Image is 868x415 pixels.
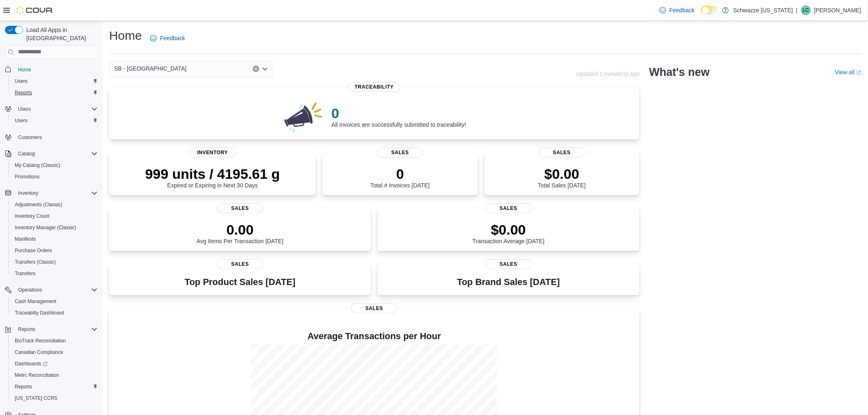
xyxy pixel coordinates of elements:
span: Users [15,104,98,114]
span: Load All Apps in [GEOGRAPHIC_DATA] [23,26,98,42]
input: Dark Mode [701,6,718,14]
a: Inventory Count [11,211,53,221]
div: Total # Invoices [DATE] [370,166,429,189]
a: Dashboards [8,358,101,369]
span: Users [18,106,31,112]
a: Reports [11,382,35,392]
span: Traceabilty Dashboard [15,310,64,316]
span: Dashboards [15,360,48,367]
span: Reports [15,324,98,334]
span: Canadian Compliance [11,347,98,357]
button: Transfers (Classic) [8,256,101,268]
div: Avg Items Per Transaction [DATE] [196,221,283,244]
a: Adjustments (Classic) [11,200,66,210]
a: Canadian Compliance [11,347,66,357]
span: Home [15,64,98,75]
a: Inventory Manager (Classic) [11,223,80,233]
div: Lilian Cristine Coon [801,5,811,15]
a: View allExternal link [835,69,861,75]
span: Feedback [160,34,185,42]
span: Transfers [15,270,35,277]
span: Purchase Orders [15,247,52,254]
span: Reports [15,383,32,390]
span: Users [15,78,27,84]
h1: Home [109,27,142,44]
span: Sales [217,203,263,213]
a: Transfers (Classic) [11,257,59,267]
a: Reports [11,88,35,98]
span: Inventory Manager (Classic) [11,223,98,233]
p: [PERSON_NAME] [814,5,861,15]
span: Catalog [18,150,35,157]
img: 0 [282,100,325,133]
span: Inventory [18,190,38,196]
p: 0 [370,166,429,182]
span: BioTrack Reconciliation [15,337,66,344]
a: Customers [15,132,45,142]
div: Transaction Average [DATE] [473,221,545,244]
span: Reports [18,326,35,333]
button: Inventory [15,188,41,198]
span: Inventory [15,188,98,198]
p: | [796,5,798,15]
span: Metrc Reconciliation [15,372,59,379]
span: SB - [GEOGRAPHIC_DATA] [114,64,187,73]
button: Open list of options [262,66,268,72]
span: Reports [11,382,98,392]
span: Canadian Compliance [15,349,63,356]
p: 0.00 [196,221,283,238]
button: Transfers [8,268,101,279]
span: Operations [18,287,42,293]
button: Manifests [8,233,101,245]
h4: Average Transactions per Hour [116,331,633,341]
span: Reports [11,88,98,98]
a: Manifests [11,234,39,244]
button: Reports [8,381,101,392]
a: Promotions [11,172,43,182]
p: 0 [331,105,466,121]
span: Catalog [15,149,98,159]
span: Cash Management [15,298,56,305]
button: Users [8,115,101,126]
span: Transfers (Classic) [11,257,98,267]
a: [US_STATE] CCRS [11,393,61,403]
span: Sales [539,148,585,157]
button: Purchase Orders [8,245,101,256]
a: Metrc Reconciliation [11,370,62,380]
div: Total Sales [DATE] [538,166,586,189]
button: Users [2,103,101,115]
button: [US_STATE] CCRS [8,392,101,404]
span: Manifests [15,236,36,242]
span: Manifests [11,234,98,244]
span: Sales [486,259,532,269]
span: Reports [15,89,32,96]
span: Operations [15,285,98,295]
span: My Catalog (Classic) [15,162,60,169]
h3: Top Brand Sales [DATE] [457,277,560,287]
span: Transfers (Classic) [15,259,56,265]
span: Home [18,66,31,73]
h3: Top Product Sales [DATE] [185,277,295,287]
p: 999 units / 4195.61 g [145,166,280,182]
div: Expired or Expiring in Next 30 Days [145,166,280,189]
button: Users [8,75,101,87]
a: Feedback [147,30,188,46]
button: Inventory [2,187,101,199]
div: All invoices are successfully submitted to traceability! [331,105,466,128]
button: Users [15,104,34,114]
span: BioTrack Reconciliation [11,336,98,346]
a: Users [11,116,31,125]
img: Cova [16,6,53,14]
span: Customers [15,132,98,142]
span: Adjustments (Classic) [11,200,98,210]
a: Dashboards [11,359,51,369]
p: Updated 1 minute(s) ago [576,71,640,77]
button: Adjustments (Classic) [8,199,101,210]
span: [US_STATE] CCRS [15,395,57,401]
span: Users [11,76,98,86]
p: $0.00 [538,166,586,182]
span: My Catalog (Classic) [11,160,98,170]
span: Promotions [11,172,98,182]
h2: What's new [649,66,710,79]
